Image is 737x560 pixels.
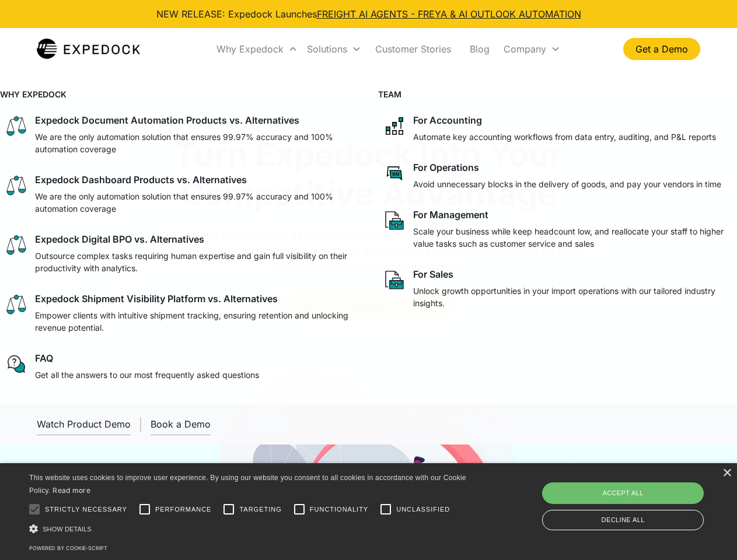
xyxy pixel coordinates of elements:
img: regular chat bubble icon [5,352,28,376]
img: Expedock Logo [37,37,140,61]
div: Show details [29,523,470,535]
p: Empower clients with intuitive shipment tracking, ensuring retention and unlocking revenue potent... [35,309,355,334]
img: scale icon [5,114,28,138]
a: Get a Demo [623,38,700,60]
div: For Sales [413,268,453,280]
span: This website uses cookies to improve user experience. By using our website you consent to all coo... [29,474,466,495]
div: NEW RELEASE: Expedock Launches [156,7,581,21]
p: Scale your business while keep headcount low, and reallocate your staff to higher value tasks suc... [413,225,733,250]
div: Expedock Document Automation Products vs. Alternatives [35,114,299,126]
a: FREIGHT AI AGENTS - FREYA & AI OUTLOOK AUTOMATION [317,8,581,20]
div: Solutions [307,43,347,55]
span: Targeting [239,505,281,514]
img: scale icon [5,174,28,197]
p: We are the only automation solution that ensures 99.97% accuracy and 100% automation coverage [35,131,355,155]
a: Customer Stories [366,29,460,69]
p: Get all the answers to our most frequently asked questions [35,369,259,381]
div: Book a Demo [151,418,211,430]
p: Automate key accounting workflows from data entry, auditing, and P&L reports [413,131,716,143]
div: For Accounting [413,114,482,126]
a: Book a Demo [151,414,211,435]
div: Expedock Digital BPO vs. Alternatives [35,233,204,245]
p: Avoid unnecessary blocks in the delivery of goods, and pay your vendors in time [413,178,721,190]
a: Powered by cookie-script [29,545,107,551]
img: rectangular chat bubble icon [383,162,406,185]
a: Read more [53,486,90,495]
div: Company [504,43,546,55]
span: Functionality [310,505,368,514]
img: network like icon [383,114,406,138]
span: Strictly necessary [45,505,127,514]
div: Why Expedock [212,29,302,69]
img: paper and bag icon [383,268,406,292]
div: FAQ [35,352,53,364]
span: Show details [43,526,92,533]
span: Performance [155,505,212,514]
p: Outsource complex tasks requiring human expertise and gain full visibility on their productivity ... [35,250,355,274]
img: paper and bag icon [383,209,406,232]
div: For Operations [413,162,479,173]
span: Unclassified [396,505,450,514]
div: Company [499,29,565,69]
div: Solutions [302,29,366,69]
a: open lightbox [37,414,131,435]
div: Watch Product Demo [37,418,131,430]
a: home [37,37,140,61]
iframe: Chat Widget [543,434,737,560]
img: scale icon [5,233,28,257]
div: For Management [413,209,488,220]
div: Why Expedock [216,43,284,55]
a: Blog [460,29,499,69]
p: Unlock growth opportunities in your import operations with our tailored industry insights. [413,285,733,309]
div: Expedock Dashboard Products vs. Alternatives [35,174,247,185]
div: Expedock Shipment Visibility Platform vs. Alternatives [35,293,278,304]
p: We are the only automation solution that ensures 99.97% accuracy and 100% automation coverage [35,190,355,215]
img: scale icon [5,293,28,316]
